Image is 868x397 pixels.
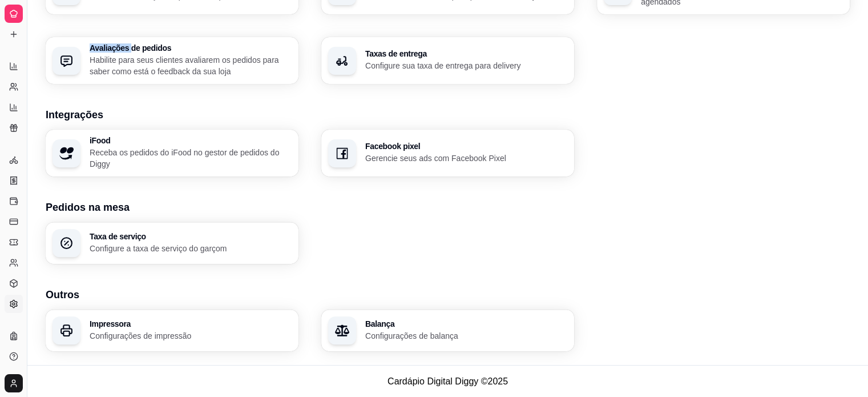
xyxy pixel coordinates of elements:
h3: Impressora [90,320,292,328]
h3: Integrações [46,107,850,123]
p: Configurações de impressão [90,330,292,342]
p: Receba os pedidos do iFood no gestor de pedidos do Diggy [90,147,292,170]
button: BalançaConfigurações de balança [321,310,574,351]
p: Gerencie seus ads com Facebook Pixel [365,153,567,164]
button: Avaliações de pedidosHabilite para seus clientes avaliarem os pedidos para saber como está o feed... [46,37,298,84]
p: Habilite para seus clientes avaliarem os pedidos para saber como está o feedback da sua loja [90,54,292,77]
button: ImpressoraConfigurações de impressão [46,310,298,351]
p: Configurações de balança [365,330,567,342]
p: Configure sua taxa de entrega para delivery [365,60,567,71]
h3: Avaliações de pedidos [90,44,292,52]
h3: iFood [90,137,292,145]
p: Configure a taxa de serviço do garçom [90,243,292,254]
button: iFoodReceba os pedidos do iFood no gestor de pedidos do Diggy [46,130,298,177]
h3: Pedidos na mesa [46,199,850,215]
h3: Taxas de entrega [365,50,567,58]
h3: Outros [46,287,850,303]
button: Taxa de serviçoConfigure a taxa de serviço do garçom [46,222,298,264]
h3: Facebook pixel [365,142,567,150]
h3: Taxa de serviço [90,232,292,240]
button: Taxas de entregaConfigure sua taxa de entrega para delivery [321,37,574,84]
h3: Balança [365,320,567,328]
button: Facebook pixelGerencie seus ads com Facebook Pixel [321,130,574,177]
